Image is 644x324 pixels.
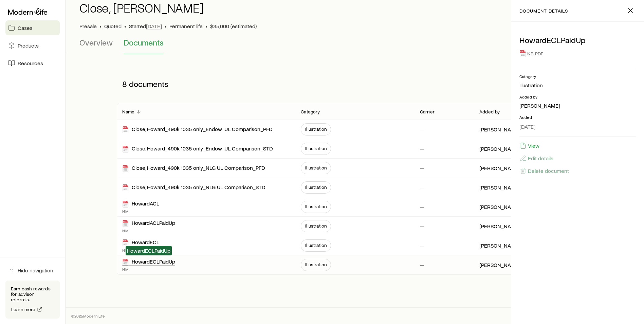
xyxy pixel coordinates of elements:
span: Illustration [305,165,327,170]
p: © 2025 Modern Life [71,313,105,319]
span: [DATE] [519,123,535,130]
div: HowardACL [122,200,159,208]
div: HowardACLPaidUp [122,219,175,227]
p: [PERSON_NAME] [479,242,520,249]
span: Illustration [305,146,327,151]
p: [PERSON_NAME] [479,223,520,230]
p: Illustration [519,82,636,89]
span: • [165,23,167,30]
p: NM [122,267,175,272]
a: Products [5,38,60,53]
button: Edit details [519,155,554,162]
span: [DATE] [146,23,162,30]
div: Earn cash rewards for advisor referrals.Learn more [5,281,60,319]
p: Added by [479,109,500,114]
button: Hide navigation [5,263,60,278]
span: • [205,23,207,30]
p: NM [122,209,159,214]
p: — [420,145,424,152]
div: Close, Howard_490k 1035 only_NLG UL Comparison_STD [122,184,265,192]
span: Illustration [305,242,327,248]
p: — [420,203,424,210]
div: 1KB PDF [519,48,636,60]
span: Illustration [305,126,327,132]
span: Overview [79,38,113,47]
button: Delete document [519,167,569,175]
span: Illustration [305,223,327,229]
div: Case details tabs [79,38,630,54]
span: • [124,23,126,30]
p: Presale [79,23,97,30]
span: Cases [18,24,33,31]
a: Resources [5,56,60,71]
span: Learn more [11,307,36,312]
a: Cases [5,20,60,35]
span: Illustration [305,262,327,267]
span: Documents [124,38,164,47]
p: HowardECLPaidUp [519,35,636,45]
p: [PERSON_NAME] [479,203,520,210]
p: [PERSON_NAME] [479,145,520,152]
div: Close, Howard_490k 1035 only_Endow IUL Comparison_STD [122,145,273,153]
p: — [420,165,424,172]
p: Category [519,74,636,79]
span: Products [18,42,39,49]
p: NM [122,228,175,233]
p: document details [519,8,568,14]
p: Carrier [420,109,435,114]
div: HowardECLPaidUp [122,258,175,266]
p: [PERSON_NAME] [479,262,520,268]
p: — [420,126,424,133]
h1: Close, [PERSON_NAME] [79,1,204,15]
span: Resources [18,60,43,67]
div: Close, Howard_490k 1035 only_Endow IUL Comparison_PFD [122,126,273,133]
span: documents [129,79,168,89]
p: Name [122,109,134,114]
p: Added by [519,94,636,100]
p: — [420,184,424,191]
p: [PERSON_NAME] [479,126,520,133]
span: $35,000 (estimated) [210,23,257,30]
p: — [420,262,424,268]
p: — [420,242,424,249]
p: [PERSON_NAME] [519,102,636,109]
span: Hide navigation [18,267,53,274]
div: Close, Howard_490k 1035 only_NLG UL Comparison_PFD [122,164,265,172]
button: View [519,142,540,149]
span: 8 [122,79,127,89]
div: HowardECL [122,239,159,247]
p: Started [129,23,162,30]
span: • [99,23,102,30]
p: NM [122,247,159,253]
p: [PERSON_NAME] [479,184,520,191]
p: — [420,223,424,230]
span: Quoted [104,23,122,30]
p: Added [519,114,636,120]
span: Illustration [305,204,327,209]
p: Category [301,109,320,114]
p: Earn cash rewards for advisor referrals. [11,286,54,302]
span: Permanent life [169,23,203,30]
p: [PERSON_NAME] [479,165,520,172]
span: Illustration [305,184,327,190]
